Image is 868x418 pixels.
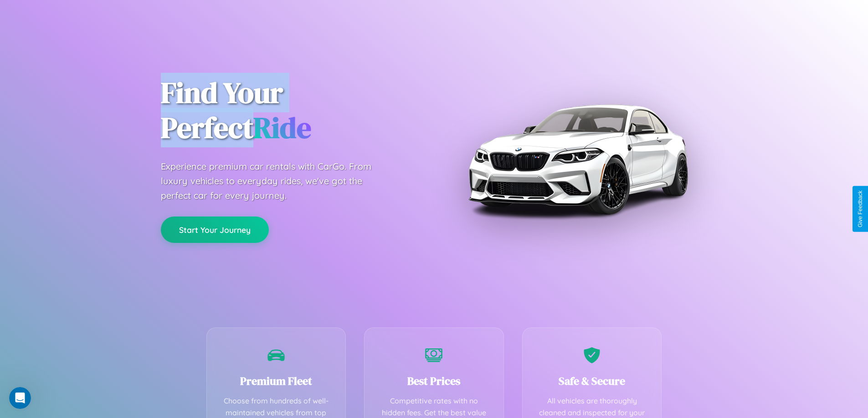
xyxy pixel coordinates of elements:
img: Premium BMW car rental vehicle [464,45,692,273]
iframe: Intercom live chat [9,387,31,409]
button: Start Your Journey [161,217,269,243]
h3: Best Prices [378,373,490,388]
h1: Find Your Perfect [161,76,421,146]
h3: Premium Fleet [221,373,332,388]
div: Give Feedback [857,191,863,227]
p: Experience premium car rentals with CarGo. From luxury vehicles to everyday rides, we've got the ... [161,159,389,203]
span: Ride [253,108,311,147]
h3: Safe & Secure [536,373,648,388]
